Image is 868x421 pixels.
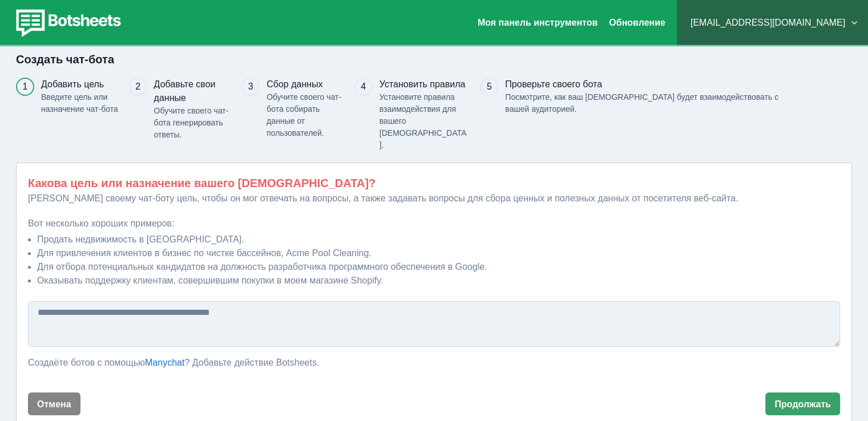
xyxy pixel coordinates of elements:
[487,82,492,91] font: 5
[28,177,376,189] font: Какова цель или назначение вашего [DEMOGRAPHIC_DATA]?
[23,82,28,91] font: 1
[184,358,319,367] font: ? Добавьте действие Botsheets.
[16,53,114,66] font: Создать чат-бота
[28,358,145,367] font: Создаёте ботов с помощью
[37,399,71,409] font: Отмена
[686,11,859,34] button: [EMAIL_ADDRESS][DOMAIN_NAME]
[609,18,665,27] font: Обновление
[765,392,840,415] button: Продолжать
[41,79,104,89] font: Добавить цель
[37,234,244,244] font: Продать недвижимость в [GEOGRAPHIC_DATA].
[37,248,372,258] font: Для привлечения клиентов в бизнес по чистке бассейнов, Acme Pool Cleaning.
[145,358,184,367] a: Manychat
[505,92,778,114] font: Посмотрите, как ваш [DEMOGRAPHIC_DATA] будет взаимодействовать с вашей аудиторией.
[37,276,383,285] font: Оказывать поддержку клиентам, совершившим покупки в моем магазине Shopify.
[9,7,124,39] img: botsheets-logo.png
[267,79,322,89] font: Сбор данных
[28,218,175,228] font: Вот несколько хороших примеров:
[361,82,366,91] font: 4
[16,78,852,151] div: Прогресс
[154,106,229,139] font: Обучите своего чат-бота генерировать ответы.
[248,82,253,91] font: 3
[774,399,831,409] font: Продолжать
[154,79,216,103] font: Добавьте свои данные
[37,262,487,272] font: Для отбора потенциальных кандидатов на должность разработчика программного обеспечения в Google.
[478,18,597,27] a: Моя панель инструментов
[28,392,80,415] button: Отмена
[505,79,602,89] font: Проверьте своего бота
[135,82,140,91] font: 2
[28,193,738,203] font: [PERSON_NAME] своему чат-боту цель, чтобы он мог отвечать на вопросы, а также задавать вопросы дл...
[41,92,118,114] font: Введите цель или назначение чат-бота
[267,92,341,137] font: Обучите своего чат-бота собирать данные от пользователей.
[380,92,467,149] font: Установите правила взаимодействия для вашего [DEMOGRAPHIC_DATA].
[380,79,466,89] font: Установить правила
